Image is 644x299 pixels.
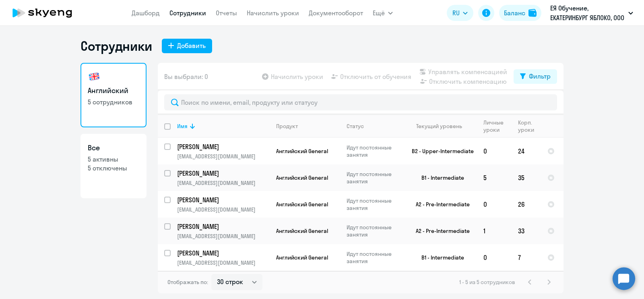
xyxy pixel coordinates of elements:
[512,164,541,191] td: 35
[528,9,537,17] img: balance
[402,164,477,191] td: B1 - Intermediate
[164,94,557,110] input: Поиск по имени, email, продукту или статусу
[177,169,268,178] p: [PERSON_NAME]
[512,191,541,218] td: 26
[88,85,139,96] h3: Английский
[177,41,206,50] div: Добавить
[452,8,460,18] span: RU
[402,138,477,164] td: B2 - Upper-Intermediate
[177,195,268,204] p: [PERSON_NAME]
[247,9,299,17] a: Начислить уроки
[483,119,511,133] div: Личные уроки
[88,70,101,83] img: english
[373,8,385,18] span: Ещё
[347,170,402,185] p: Идут постоянные занятия
[276,147,328,155] span: Английский General
[164,72,208,81] span: Вы выбрали: 0
[402,191,477,218] td: A2 - Pre-Intermediate
[529,71,551,81] div: Фильтр
[177,179,269,187] p: [EMAIL_ADDRESS][DOMAIN_NAME]
[459,278,515,286] span: 1 - 5 из 5 сотрудников
[402,244,477,271] td: B1 - Intermediate
[518,119,541,133] div: Корп. уроки
[88,164,139,172] p: 5 отключены
[447,5,473,21] button: RU
[177,259,269,266] p: [EMAIL_ADDRESS][DOMAIN_NAME]
[514,69,557,84] button: Фильтр
[402,218,477,244] td: A2 - Pre-Intermediate
[177,249,269,257] a: [PERSON_NAME]
[177,142,268,151] p: [PERSON_NAME]
[177,206,269,213] p: [EMAIL_ADDRESS][DOMAIN_NAME]
[477,218,512,244] td: 1
[512,138,541,164] td: 24
[504,8,525,18] div: Баланс
[177,123,188,130] div: Имя
[276,123,340,130] div: Продукт
[80,63,147,127] a: Английский5 сотрудников
[276,227,328,235] span: Английский General
[347,123,402,130] div: Статус
[177,169,269,178] a: [PERSON_NAME]
[347,197,402,212] p: Идут постоянные занятия
[416,123,462,130] div: Текущий уровень
[177,195,269,204] a: [PERSON_NAME]
[373,5,393,21] button: Ещё
[276,254,328,261] span: Английский General
[276,174,328,181] span: Английский General
[80,134,147,198] a: Все5 активны5 отключены
[550,3,625,23] p: ЕЯ Обучение, ЕКАТЕРИНБУРГ ЯБЛОКО, ООО
[518,119,535,133] div: Корп. уроки
[309,9,363,17] a: Документооборот
[347,123,364,130] div: Статус
[177,123,269,130] div: Имя
[177,153,269,160] p: [EMAIL_ADDRESS][DOMAIN_NAME]
[169,9,206,17] a: Сотрудники
[80,38,152,54] h1: Сотрудники
[477,191,512,218] td: 0
[512,218,541,244] td: 33
[347,250,402,265] p: Идут постоянные занятия
[276,123,298,130] div: Продукт
[477,244,512,271] td: 0
[483,119,506,133] div: Личные уроки
[167,278,208,286] span: Отображать по:
[276,201,328,208] span: Английский General
[88,98,139,106] p: 5 сотрудников
[177,222,268,231] p: [PERSON_NAME]
[347,144,402,158] p: Идут постоянные занятия
[177,249,268,257] p: [PERSON_NAME]
[477,138,512,164] td: 0
[546,3,637,23] button: ЕЯ Обучение, ЕКАТЕРИНБУРГ ЯБЛОКО, ООО
[177,233,269,240] p: [EMAIL_ADDRESS][DOMAIN_NAME]
[409,123,477,130] div: Текущий уровень
[177,222,269,231] a: [PERSON_NAME]
[88,155,139,164] p: 5 активны
[477,164,512,191] td: 5
[512,244,541,271] td: 7
[162,39,212,53] button: Добавить
[347,224,402,238] p: Идут постоянные занятия
[132,9,160,17] a: Дашборд
[177,142,269,151] a: [PERSON_NAME]
[216,9,237,17] a: Отчеты
[88,143,139,153] h3: Все
[499,5,541,21] button: Балансbalance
